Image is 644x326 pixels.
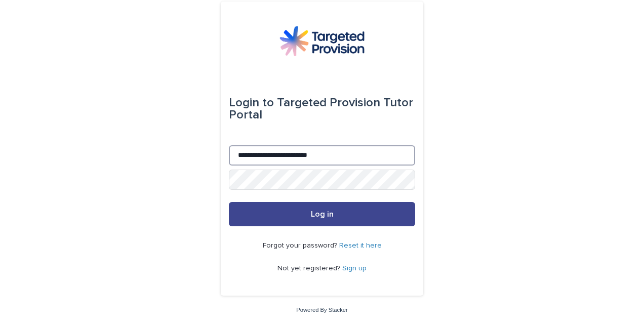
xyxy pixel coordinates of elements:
span: Forgot your password? [263,242,339,249]
a: Reset it here [339,242,382,249]
span: Not yet registered? [277,265,342,272]
span: Log in [311,210,334,218]
button: Log in [229,202,415,226]
a: Powered By Stacker [296,307,347,313]
div: Targeted Provision Tutor Portal [229,89,415,129]
img: M5nRWzHhSzIhMunXDL62 [279,26,365,56]
a: Sign up [342,265,367,272]
span: Login to [229,97,274,109]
